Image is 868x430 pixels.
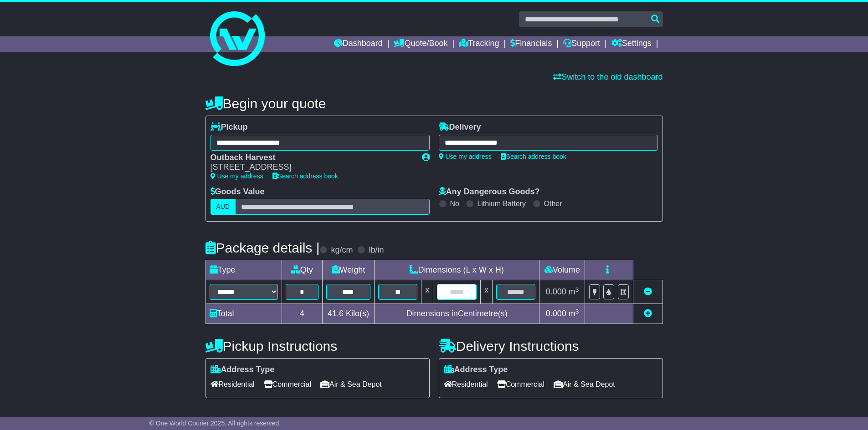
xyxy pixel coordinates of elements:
[205,240,320,255] h4: Package details |
[205,96,663,111] h4: Begin your quote
[439,339,663,354] h4: Delivery Instructions
[205,339,430,354] h4: Pickup Instructions
[334,36,383,52] a: Dashboard
[477,199,526,208] label: Lithium Battery
[394,36,447,52] a: Quote/Book
[211,187,265,197] label: Goods Value
[264,377,311,391] span: Commercial
[510,36,552,52] a: Financials
[480,280,492,304] td: x
[211,199,236,215] label: AUD
[369,245,384,255] label: lb/in
[272,172,338,180] a: Search address book
[554,377,615,391] span: Air & Sea Depot
[575,286,579,293] sup: 3
[575,308,579,315] sup: 3
[149,420,281,427] span: © One World Courier 2025. All rights reserved.
[569,309,579,318] span: m
[501,153,566,160] a: Search address book
[211,172,263,180] a: Use my address
[497,377,544,391] span: Commercial
[322,304,374,324] td: Kilo(s)
[211,162,413,172] div: [STREET_ADDRESS]
[331,245,353,255] label: kg/cm
[450,199,459,208] label: No
[611,36,652,52] a: Settings
[205,304,282,324] td: Total
[439,187,540,197] label: Any Dangerous Goods?
[282,304,322,324] td: 4
[439,122,481,132] label: Delivery
[374,304,539,324] td: Dimensions in Centimetre(s)
[211,377,255,391] span: Residential
[459,36,499,52] a: Tracking
[569,287,579,296] span: m
[374,260,539,280] td: Dimensions (L x W x H)
[553,72,663,81] a: Switch to the old dashboard
[282,260,322,280] td: Qty
[563,36,600,52] a: Support
[539,260,585,280] td: Volume
[320,377,382,391] span: Air & Sea Depot
[444,377,488,391] span: Residential
[644,287,652,296] a: Remove this item
[439,153,492,160] a: Use my address
[205,260,282,280] td: Type
[211,153,413,163] div: Outback Harvest
[546,287,566,296] span: 0.000
[211,365,275,375] label: Address Type
[644,309,652,318] a: Add new item
[211,122,248,132] label: Pickup
[421,280,433,304] td: x
[546,309,566,318] span: 0.000
[444,365,508,375] label: Address Type
[322,260,374,280] td: Weight
[544,199,562,208] label: Other
[328,309,344,318] span: 41.6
